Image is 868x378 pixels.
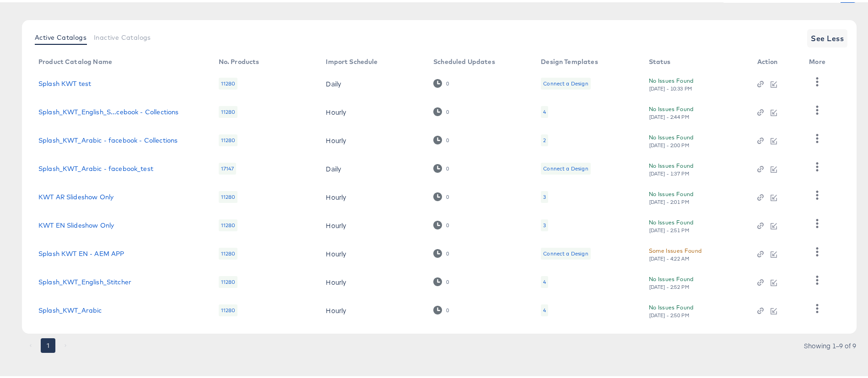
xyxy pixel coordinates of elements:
div: Some Issues Found [649,244,702,253]
a: Splash_KWT_Arabic - facebook - Collections [38,134,178,142]
a: KWT AR Slideshow Only [38,191,113,198]
div: 0 [446,277,449,283]
a: KWT EN Slideshow Only [38,219,114,227]
a: Splash_KWT_English_Stitcher [38,276,131,283]
div: No. Products [219,56,259,63]
div: Showing 1–9 of 9 [803,340,857,346]
div: 11280 [219,217,238,229]
button: page 1 [41,336,55,351]
div: 0 [433,133,449,142]
td: Hourly [318,266,426,294]
div: 4 [541,274,548,286]
a: Splash KWT test [38,78,91,85]
div: 0 [446,220,449,226]
div: Connect a Design [541,245,590,257]
div: 0 [446,305,449,311]
div: 0 [446,192,449,198]
div: [DATE] - 4:22 AM [649,253,690,260]
div: 4 [543,276,546,283]
a: Splash_KWT_Arabic [38,304,102,312]
div: 3 [541,189,548,201]
td: Hourly [318,209,426,237]
span: See Less [811,30,844,43]
div: Design Templates [541,56,598,63]
span: Active Catalogs [35,32,86,39]
div: 11280 [219,104,238,116]
div: 4 [543,106,546,113]
div: 17147 [219,160,237,172]
td: Hourly [318,96,426,124]
div: 0 [433,77,449,85]
button: Some Issues Found[DATE] - 4:22 AM [649,244,702,260]
td: Daily [318,152,426,181]
div: 4 [543,304,546,312]
div: 11280 [219,132,238,144]
div: 3 [543,191,546,198]
div: Connect a Design [541,160,590,172]
a: Splash_KWT_English_S...cebook - Collections [38,106,178,113]
div: 4 [541,104,548,116]
td: Hourly [318,294,426,322]
div: Connect a Design [543,248,588,255]
div: Scheduled Updates [433,56,495,63]
th: Action [750,53,802,67]
span: Inactive Catalogs [94,32,151,39]
div: 0 [446,163,449,170]
div: Connect a Design [543,78,588,85]
div: Product Catalog Name [38,56,112,63]
div: 0 [433,303,449,312]
div: 0 [446,248,449,255]
div: 0 [433,275,449,284]
a: Splash KWT EN - AEM APP [38,248,124,255]
nav: pagination navigation [22,336,74,351]
div: Connect a Design [543,163,588,170]
div: 0 [446,135,449,141]
div: 0 [446,106,449,113]
div: 3 [541,217,548,229]
div: 2 [541,132,548,144]
div: Connect a Design [541,75,590,87]
a: Splash_KWT_Arabic - facebook_test [38,163,153,170]
td: Hourly [318,124,426,152]
div: 4 [541,302,548,314]
th: More [802,53,836,67]
div: 0 [446,78,449,85]
div: 0 [433,247,449,256]
div: 0 [433,162,449,170]
th: Status [642,53,750,67]
div: 0 [433,190,449,199]
button: See Less [807,27,847,45]
div: 0 [433,218,449,227]
div: 11280 [219,274,238,286]
div: 11280 [219,302,238,314]
div: Import Schedule [326,56,377,63]
div: 11280 [219,189,238,201]
div: 3 [543,219,546,227]
td: Hourly [318,181,426,209]
div: 11280 [219,245,238,257]
div: 0 [433,105,449,114]
td: Hourly [318,237,426,266]
div: 2 [543,134,546,142]
div: 11280 [219,75,238,87]
td: Daily [318,67,426,96]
